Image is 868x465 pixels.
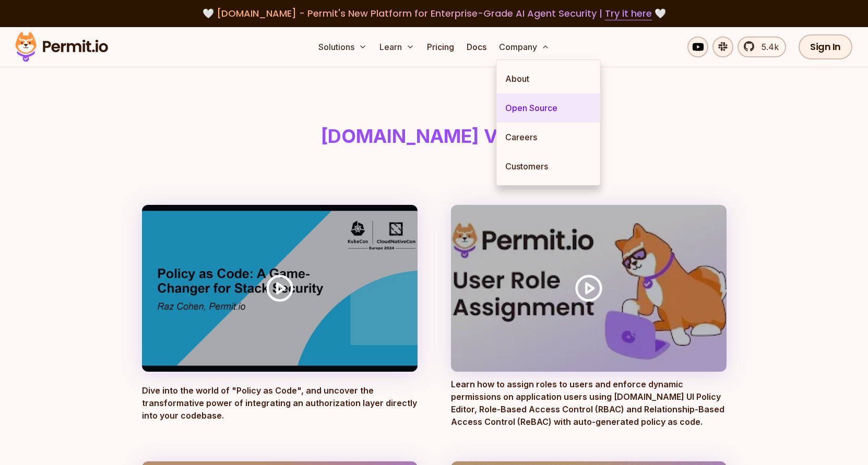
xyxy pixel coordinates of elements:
[10,29,113,65] img: Permit logo
[375,36,419,57] button: Learn
[497,152,600,181] a: Customers
[497,93,600,123] a: Open Source
[605,7,652,20] a: Try it here
[423,36,458,57] a: Pricing
[142,384,418,428] p: Dive into the world of "Policy as Code", and uncover the transformative power of integrating an a...
[495,36,554,57] button: Company
[314,36,371,57] button: Solutions
[144,126,724,146] h1: [DOMAIN_NAME] Videos
[497,64,600,93] a: About
[755,41,779,53] span: 5.4k
[217,7,652,20] span: [DOMAIN_NAME] - Permit's New Platform for Enterprise-Grade AI Agent Security |
[25,6,843,21] div: 🤍 🤍
[497,123,600,152] a: Careers
[451,378,727,428] p: Learn how to assign roles to users and enforce dynamic permissions on application users using [DO...
[799,34,852,59] a: Sign In
[462,36,491,57] a: Docs
[738,36,786,57] a: 5.4k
